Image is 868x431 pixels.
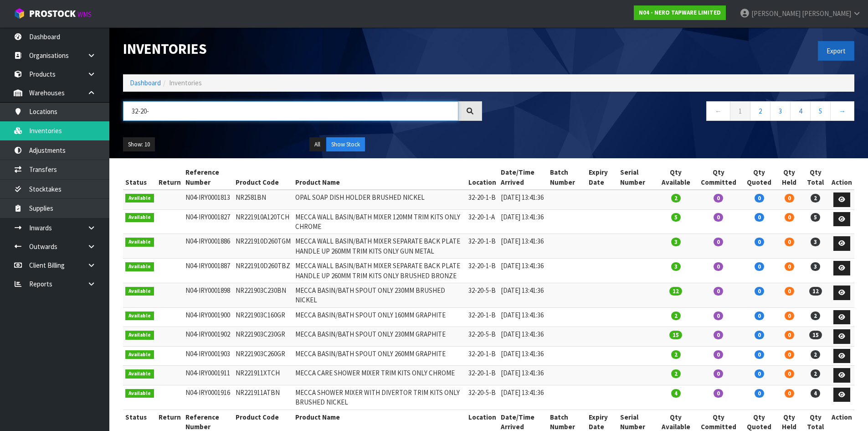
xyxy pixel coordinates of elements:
[183,165,233,190] th: Reference Number
[818,41,854,61] button: Export
[785,262,794,271] span: 0
[125,194,154,203] span: Available
[466,165,498,190] th: Location
[233,307,293,327] td: NR221903C160GR
[498,385,548,410] td: [DATE] 13:41:36
[466,190,498,209] td: 32-20-1-B
[233,190,293,209] td: NR2581BN
[785,312,794,320] span: 0
[183,283,233,308] td: N04-IRY0001898
[634,5,726,20] a: N04 - NERO TAPWARE LIMITED
[466,283,498,308] td: 32-20-5-B
[714,350,723,359] span: 0
[695,165,741,190] th: Qty Committed
[714,369,723,378] span: 0
[811,213,820,222] span: 5
[326,137,365,152] button: Show Stock
[183,209,233,234] td: N04-IRY0001827
[755,194,764,203] span: 0
[466,307,498,327] td: 32-20-1-B
[498,283,548,308] td: [DATE] 13:41:36
[29,8,76,20] span: ProStock
[233,209,293,234] td: NR221910A120TCH
[125,287,154,296] span: Available
[714,331,723,339] span: 0
[125,213,154,222] span: Available
[293,327,466,347] td: MECCA BASIN/BATH SPOUT ONLY 230MM GRAPHITE
[671,213,681,222] span: 5
[730,101,750,121] a: 1
[671,238,681,246] span: 3
[751,9,801,18] span: [PERSON_NAME]
[498,307,548,327] td: [DATE] 13:41:36
[77,10,92,19] small: WMS
[785,213,794,222] span: 0
[755,262,764,271] span: 0
[233,165,293,190] th: Product Code
[671,312,681,320] span: 2
[741,165,776,190] th: Qty Quoted
[183,259,233,283] td: N04-IRY0001887
[183,346,233,366] td: N04-IRY0001903
[790,101,811,121] a: 4
[811,262,820,271] span: 3
[785,389,794,398] span: 0
[671,194,681,203] span: 2
[785,287,794,296] span: 0
[293,385,466,410] td: MECCA SHOWER MIXER WITH DIVERTOR TRIM KITS ONLY BRUSHED NICKEL
[125,238,154,247] span: Available
[498,259,548,283] td: [DATE] 13:41:36
[293,234,466,259] td: MECCA WALL BASIN/BATH MIXER SEPARATE BACK PLATE HANDLE UP 260MM TRIM KITS ONLY GUN METAL
[125,369,154,379] span: Available
[293,307,466,327] td: MECCA BASIN/BATH SPOUT ONLY 160MM GRAPHITE
[785,350,794,359] span: 0
[466,346,498,366] td: 32-20-1-B
[233,346,293,366] td: NR221903C260GR
[785,369,794,378] span: 0
[309,137,325,152] button: All
[498,346,548,366] td: [DATE] 13:41:36
[671,369,681,378] span: 2
[750,101,770,121] a: 2
[125,312,154,321] span: Available
[123,137,155,152] button: Show: 10
[233,259,293,283] td: NR221910D260TBZ
[293,346,466,366] td: MECCA BASIN/BATH SPOUT ONLY 260MM GRAPHITE
[809,331,822,339] span: 15
[811,389,820,398] span: 4
[183,307,233,327] td: N04-IRY0001900
[755,389,764,398] span: 0
[123,41,482,57] h1: Inventories
[233,234,293,259] td: NR221910D260TGM
[14,8,25,19] img: cube-alt.png
[755,213,764,222] span: 0
[233,366,293,385] td: NR221911XTCH
[755,369,764,378] span: 0
[714,287,723,296] span: 0
[169,78,202,87] span: Inventories
[466,366,498,385] td: 32-20-1-B
[671,262,681,271] span: 3
[811,238,820,246] span: 3
[123,101,458,121] input: Search inventories
[829,165,854,190] th: Action
[811,312,820,320] span: 2
[714,238,723,246] span: 0
[777,165,802,190] th: Qty Held
[498,234,548,259] td: [DATE] 13:41:36
[123,165,156,190] th: Status
[714,213,723,222] span: 0
[183,327,233,347] td: N04-IRY0001902
[233,385,293,410] td: NR221911ATBN
[183,234,233,259] td: N04-IRY0001886
[785,238,794,246] span: 0
[755,238,764,246] span: 0
[498,165,548,190] th: Date/Time Arrived
[466,234,498,259] td: 32-20-1-B
[498,327,548,347] td: [DATE] 13:41:36
[548,165,586,190] th: Batch Number
[293,190,466,209] td: OPAL SOAP DISH HOLDER BRUSHED NICKEL
[183,385,233,410] td: N04-IRY0001916
[586,165,618,190] th: Expiry Date
[755,287,764,296] span: 0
